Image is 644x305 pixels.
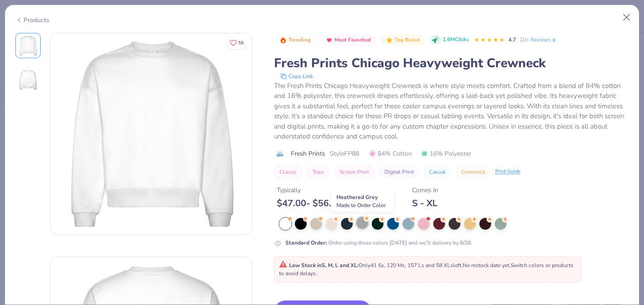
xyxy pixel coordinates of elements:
img: Most Favorited sort [326,37,333,44]
span: Only 41 Ss, 120 Ms, 157 Ls and 58 XLs left. Switch colors or products to avoid delays. [279,262,573,277]
button: Close [618,9,635,26]
button: Tops [307,166,330,178]
div: Comes In [412,185,438,195]
img: Trending sort [279,37,287,44]
span: 1.6M Clicks [443,36,469,44]
img: Front [17,35,39,56]
img: brand logo [274,150,286,157]
div: Heathered Grey [331,191,394,212]
button: Digital Print [379,166,419,178]
span: 16% Polyester [421,149,471,158]
span: Most Favorited [335,37,371,42]
button: Badge Button [275,34,316,46]
div: Print Guide [495,168,521,176]
span: 55 [238,41,244,45]
button: Badge Button [381,34,425,46]
span: Style FP88 [330,149,359,158]
div: Order using these colors [DATE] and we’ll delivery by 8/28. [285,239,472,247]
span: Trending [289,37,311,42]
span: Made to Order Color [336,202,386,209]
strong: Standard Order : [285,239,327,246]
div: Fresh Prints Chicago Heavyweight Crewneck [274,55,629,72]
span: Top Rated [395,37,420,42]
img: Front [50,33,252,235]
span: No restock date yet. [463,262,511,269]
img: Top Rated sort [386,37,393,44]
button: Crewneck [456,166,491,178]
button: Like [226,36,248,49]
div: Products [15,15,49,25]
button: Classic [274,166,303,178]
span: Fresh Prints [291,149,325,158]
div: 4.7 Stars [474,33,505,47]
button: Badge Button [321,34,376,46]
button: Casual [424,166,451,178]
div: $ 47.00 - $ 56.00 [277,198,351,209]
div: Typically [277,185,351,195]
span: 84% Cotton [369,149,412,158]
div: The Fresh Prints Chicago Heavyweight Crewneck is where style meets comfort. Crafted from a blend ... [274,81,629,142]
a: 10+ Reviews [520,36,557,44]
button: copy to clipboard [278,72,316,81]
img: Back [17,69,39,91]
strong: Low Stock in S, M, L and XL : [289,262,359,269]
div: S - XL [412,198,438,209]
button: Screen Print [334,166,374,178]
span: 4.7 [508,36,516,43]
